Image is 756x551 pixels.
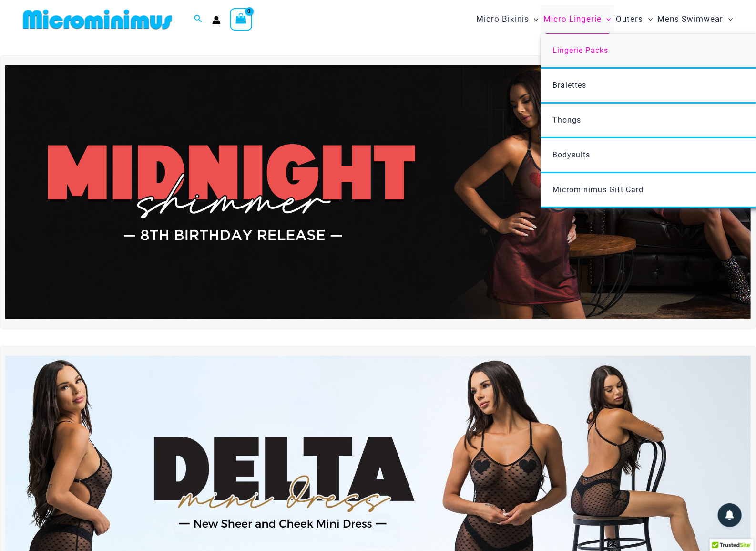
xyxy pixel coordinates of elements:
span: Menu Toggle [724,7,733,31]
a: Search icon link [194,13,203,25]
a: OutersMenu ToggleMenu Toggle [614,5,655,34]
span: Outers [616,7,644,31]
img: Midnight Shimmer Red Dress [5,65,751,319]
a: Mens SwimwearMenu ToggleMenu Toggle [655,5,736,34]
span: Bodysuits [552,150,590,159]
span: Menu Toggle [644,7,653,31]
nav: Site Navigation [472,3,737,35]
a: Micro BikinisMenu ToggleMenu Toggle [474,5,541,34]
span: Micro Bikinis [476,7,529,31]
a: View Shopping Cart, empty [230,8,252,30]
span: Bralettes [552,81,586,90]
span: Menu Toggle [602,7,611,31]
span: Menu Toggle [529,7,539,31]
a: Micro LingerieMenu ToggleMenu Toggle [541,5,613,34]
img: MM SHOP LOGO FLAT [19,9,176,30]
a: Account icon link [212,16,221,24]
span: Lingerie Packs [552,46,608,55]
span: Micro Lingerie [543,7,602,31]
span: Thongs [552,115,581,125]
span: Microminimus Gift Card [552,185,644,194]
span: Mens Swimwear [658,7,724,31]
